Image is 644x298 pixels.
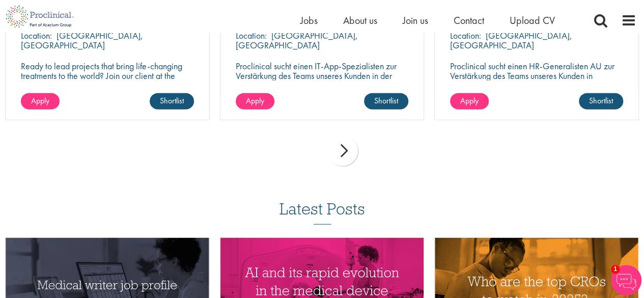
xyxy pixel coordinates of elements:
span: Apply [460,95,479,106]
p: [GEOGRAPHIC_DATA], [GEOGRAPHIC_DATA] [236,30,358,51]
a: Apply [236,93,274,110]
a: Jobs [300,14,318,27]
span: Location: [21,30,52,41]
h3: Latest Posts [279,200,365,225]
span: Location: [450,30,481,41]
a: Join us [403,14,428,27]
span: Location: [236,30,267,41]
a: Shortlist [150,93,194,110]
img: Chatbot [611,265,641,295]
p: Ready to lead projects that bring life-changing treatments to the world? Join our client at the f... [21,61,194,100]
span: 1 [611,265,620,274]
span: Apply [31,95,49,106]
a: Contact [454,14,484,27]
a: Shortlist [579,93,623,110]
p: Proclinical sucht einen IT-App-Spezialisten zur Verstärkung des Teams unseres Kunden in der [GEOG... [236,61,409,90]
p: [GEOGRAPHIC_DATA], [GEOGRAPHIC_DATA] [21,30,143,51]
a: Apply [21,93,60,110]
p: Proclinical sucht einen HR-Generalisten AU zur Verstärkung des Teams unseres Kunden in [GEOGRAPHI... [450,61,623,90]
a: Upload CV [510,14,555,27]
a: Shortlist [364,93,408,110]
p: [GEOGRAPHIC_DATA], [GEOGRAPHIC_DATA] [450,30,572,51]
div: next [327,136,358,166]
a: Apply [450,93,489,110]
a: About us [343,14,377,27]
span: Apply [246,95,264,106]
